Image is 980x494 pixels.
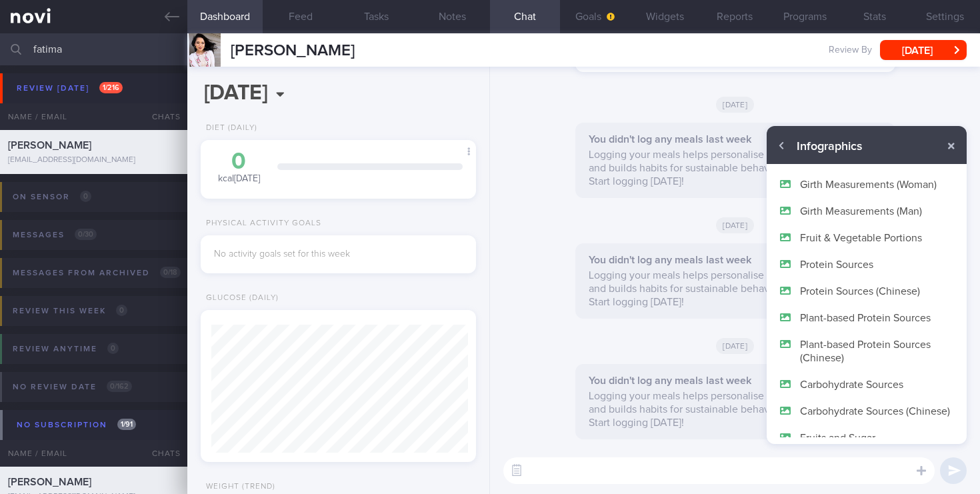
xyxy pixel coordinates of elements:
span: 0 / 162 [107,381,132,392]
strong: You didn't log any meals last week [589,134,751,145]
span: [DATE] [716,97,754,113]
div: Messages from Archived [9,264,184,282]
div: Diet (Daily) [201,123,257,133]
div: Chats [134,440,187,467]
span: 1 / 216 [99,82,123,93]
div: Physical Activity Goals [201,219,321,229]
p: Logging your meals helps personalise your coaching, and builds habits for sustainable behaviour c... [589,389,841,429]
span: [DATE] [716,217,754,233]
button: Fruits and Sugar [767,424,967,451]
span: [PERSON_NAME] [8,140,91,151]
div: No activity goals set for this week [214,249,463,261]
span: [PERSON_NAME] [8,477,91,487]
button: Carbohydrate Sources (Chinese) [767,397,967,424]
div: Chats [134,103,187,130]
span: 0 [80,191,91,202]
div: No subscription [13,416,139,434]
button: Protein Sources [767,251,967,277]
div: Review this week [9,302,131,320]
div: Messages [9,226,100,244]
div: Review anytime [9,340,122,358]
button: Protein Sources (Chinese) [767,277,967,304]
span: 0 [116,305,127,316]
button: Girth Measurements (Woman) [767,171,967,197]
div: No review date [9,378,135,396]
span: Review By [829,45,872,57]
button: Carbohydrate Sources [767,371,967,397]
span: [DATE] [716,338,754,354]
button: [DATE] [880,40,967,60]
p: Logging your meals helps personalise your coaching, and builds habits for sustainable behaviour c... [589,269,842,309]
strong: You didn't log any meals last week [589,255,751,265]
span: 0 [107,343,119,354]
strong: You didn't log any meals last week [589,375,751,386]
button: Girth Measurements (Man) [767,197,967,224]
button: Plant-based Protein Sources (Chinese) [767,331,967,371]
div: Weight (Trend) [201,482,275,492]
span: 0 / 30 [75,229,97,240]
div: On sensor [9,188,95,206]
div: Review [DATE] [13,79,126,97]
button: Plant-based Protein Sources [767,304,967,331]
div: kcal [DATE] [214,150,264,185]
p: Logging your meals helps personalise your coaching, and builds habits for sustainable behaviour c... [589,148,841,188]
span: [PERSON_NAME] [231,43,355,59]
span: 1 / 91 [117,419,136,430]
div: [EMAIL_ADDRESS][DOMAIN_NAME] [8,155,179,165]
div: Glucose (Daily) [201,293,279,303]
span: Infographics [797,139,862,155]
span: 0 / 18 [160,267,181,278]
button: Fruit & Vegetable Portions [767,224,967,251]
div: 0 [214,150,264,173]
